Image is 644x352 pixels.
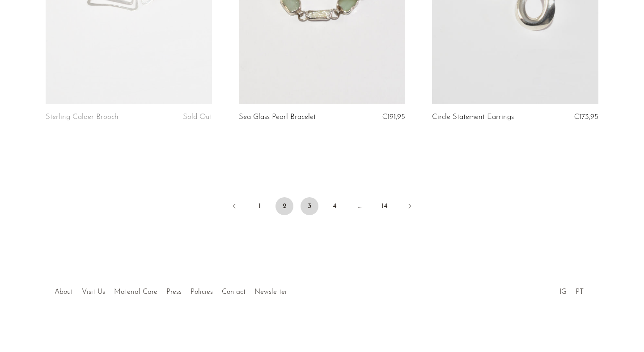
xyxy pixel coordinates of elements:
[576,288,584,296] a: PT
[114,288,157,296] a: Material Care
[239,113,316,121] a: Sea Glass Pearl Bracelet
[46,113,119,121] a: Sterling Calder Brooch
[250,197,268,215] a: 1
[326,197,343,215] a: 4
[574,113,598,121] span: €173,95
[225,197,243,217] a: Previous
[382,113,405,121] span: €191,95
[376,197,394,215] a: 14
[275,197,293,215] span: 2
[559,288,567,296] a: IG
[432,113,514,121] a: Circle Statement Earrings
[301,197,318,215] a: 3
[166,288,182,296] a: Press
[82,288,105,296] a: Visit Us
[555,281,588,298] ul: Social Medias
[183,113,212,121] span: Sold Out
[55,288,73,296] a: About
[50,281,292,298] ul: Quick links
[191,288,213,296] a: Policies
[401,197,419,217] a: Next
[351,197,369,215] span: …
[222,288,246,296] a: Contact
